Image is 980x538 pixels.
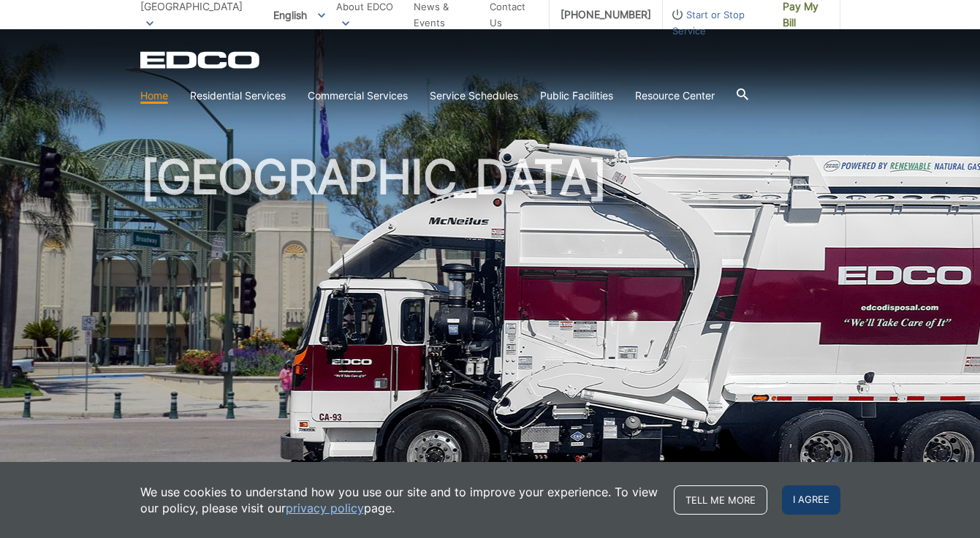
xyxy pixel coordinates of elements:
a: Home [140,88,168,104]
span: I agree [782,485,840,515]
a: privacy policy [286,500,364,516]
a: Commercial Services [308,88,408,104]
a: EDCD logo. Return to the homepage. [140,51,262,69]
a: Residential Services [190,88,286,104]
a: Service Schedules [430,88,518,104]
h1: [GEOGRAPHIC_DATA] [140,154,840,474]
a: Resource Center [635,88,715,104]
a: Public Facilities [540,88,613,104]
p: We use cookies to understand how you use our site and to improve your experience. To view our pol... [140,484,659,516]
a: Tell me more [674,485,767,515]
span: English [262,3,336,27]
